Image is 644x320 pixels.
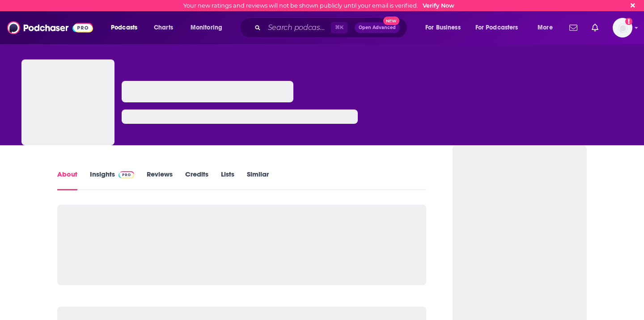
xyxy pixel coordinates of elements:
[613,18,632,38] button: Show profile menu
[531,21,564,35] button: open menu
[184,21,234,35] button: open menu
[566,20,581,35] a: Show notifications dropdown
[355,22,400,33] button: Open AdvancedNew
[191,21,222,34] span: Monitoring
[111,21,137,34] span: Podcasts
[105,21,149,35] button: open menu
[119,171,134,178] img: Podchaser Pro
[613,18,632,38] img: User Profile
[588,20,602,35] a: Show notifications dropdown
[221,170,234,190] a: Lists
[538,21,553,34] span: More
[57,170,77,190] a: About
[183,2,454,9] div: Your new ratings and reviews will not be shown publicly until your email is verified.
[154,21,173,34] span: Charts
[475,21,518,34] span: For Podcasters
[383,17,399,25] span: New
[90,170,134,190] a: InsightsPodchaser Pro
[419,21,472,35] button: open menu
[248,17,416,38] div: Search podcasts, credits, & more...
[148,21,178,35] a: Charts
[264,21,331,35] input: Search podcasts, credits, & more...
[185,170,208,190] a: Credits
[7,19,93,36] img: Podchaser - Follow, Share and Rate Podcasts
[625,18,632,25] svg: Email not verified
[331,22,347,34] span: ⌘ K
[247,170,269,190] a: Similar
[613,18,632,38] span: Logged in as kyliefoster
[359,25,396,30] span: Open Advanced
[423,2,454,9] a: Verify Now
[470,21,531,35] button: open menu
[147,170,173,190] a: Reviews
[425,21,461,34] span: For Business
